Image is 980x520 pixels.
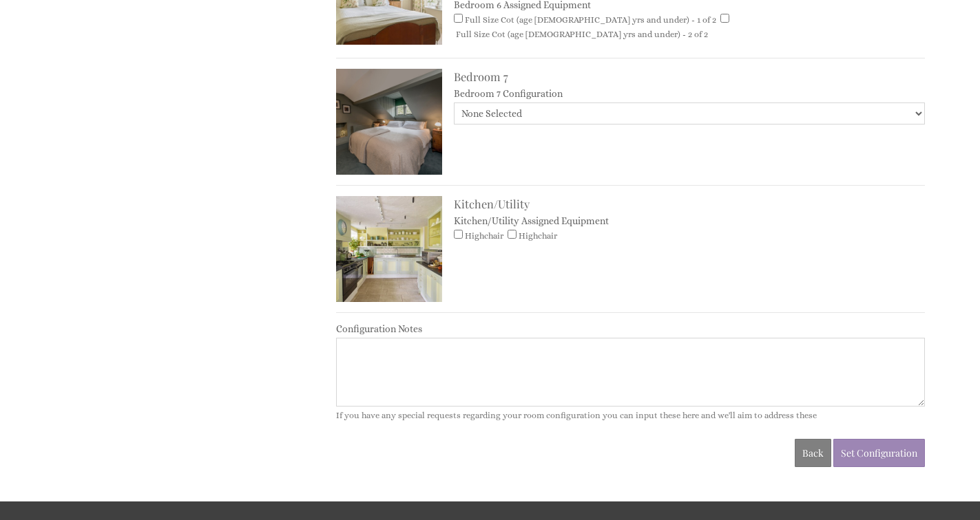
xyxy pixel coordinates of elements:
[795,439,831,467] a: Back
[833,439,925,467] button: Set Configuration
[454,69,925,84] h3: Bedroom 7
[336,196,442,302] img: Room Image
[336,69,442,175] img: Room Image
[519,231,557,241] label: Highchair
[456,30,708,39] label: Full Size Cot (age [DEMOGRAPHIC_DATA] yrs and under) - 2 of 2
[465,15,716,25] label: Full Size Cot (age [DEMOGRAPHIC_DATA] yrs and under) - 1 of 2
[454,196,925,211] h3: Kitchen/Utility
[336,411,925,420] p: If you have any special requests regarding your room configuration you can input these here and w...
[841,446,917,459] span: Set Configuration
[336,323,925,334] label: Configuration Notes
[454,88,925,99] label: Bedroom 7 Configuration
[454,215,925,226] label: Kitchen/Utility Assigned Equipment
[465,231,503,241] label: Highchair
